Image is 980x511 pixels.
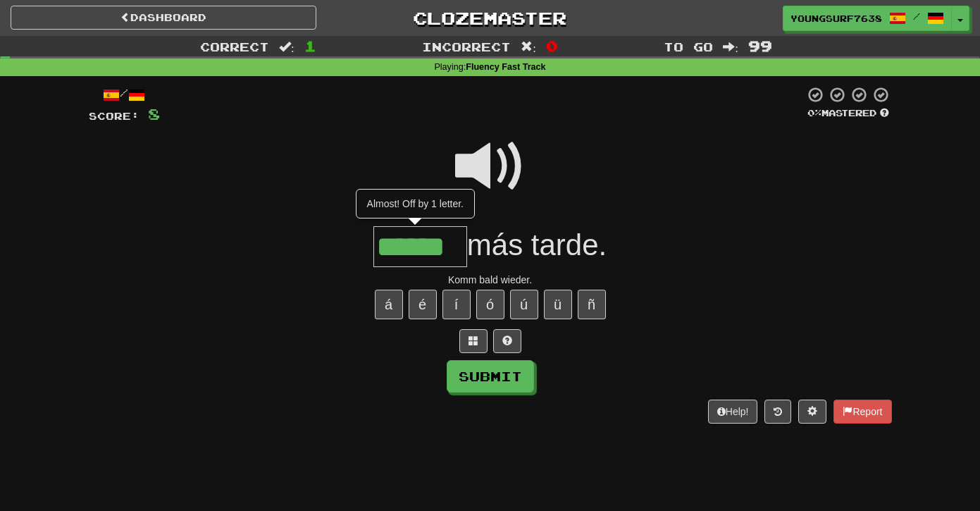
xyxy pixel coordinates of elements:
button: Switch sentence to multiple choice alt+p [459,329,488,353]
div: Mastered [805,107,892,120]
span: To go [664,39,713,54]
span: 99 [748,37,772,54]
span: más tarde. [467,228,607,261]
a: Dashboard [11,6,316,30]
strong: Fluency Fast Track [466,62,545,72]
span: 0 % [807,107,821,118]
button: ü [544,290,572,319]
a: Clozemaster [337,6,643,30]
button: ó [476,290,504,319]
button: Submit [447,360,534,393]
span: Incorrect [422,39,511,54]
span: Score: [89,110,139,122]
span: : [521,41,536,53]
span: : [723,41,738,53]
button: ú [510,290,538,319]
div: / [89,86,160,104]
button: í [442,290,471,319]
span: Correct [200,39,269,54]
span: 1 [304,37,316,54]
span: : [279,41,294,53]
button: Single letter hint - you only get 1 per sentence and score half the points! alt+h [493,329,521,353]
button: ñ [578,290,606,319]
span: 0 [546,37,558,54]
button: Round history (alt+y) [764,400,791,424]
span: Almost! Off by 1 letter. [367,198,464,209]
span: 8 [148,105,160,123]
button: á [375,290,403,319]
button: é [409,290,437,319]
button: Report [833,400,891,424]
span: / [913,11,920,21]
button: Help! [708,400,758,424]
a: YoungSurf7638 / [783,6,952,31]
span: YoungSurf7638 [790,12,882,25]
div: Komm bald wieder. [89,273,892,287]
